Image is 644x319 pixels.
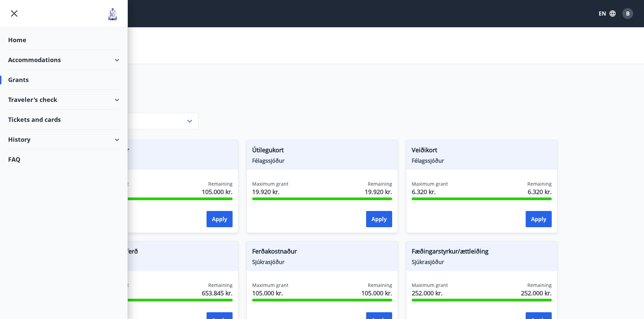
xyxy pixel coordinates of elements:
span: Félagssjóður [252,157,392,164]
span: Útilegukort [252,145,392,157]
div: Accommodations [8,50,119,70]
span: 252.000 kr. [412,289,448,297]
span: Remaining [368,181,392,187]
button: Apply [207,211,233,227]
span: Sjúkrasjóður [93,258,233,266]
span: 19.920 kr. [365,187,392,196]
span: Áfengismeðferð [93,247,233,258]
span: Remaining [527,282,552,289]
span: 19.920 kr. [252,187,288,196]
button: Apply [526,211,552,227]
div: Grants [8,70,119,90]
span: B [626,10,630,17]
span: 105.000 kr. [252,289,288,297]
span: 252.000 kr. [521,289,552,297]
span: 653.845 kr. [202,289,233,297]
div: Traveler's check [8,90,119,110]
span: 105.000 kr. [202,187,233,196]
span: 105.000 kr. [361,289,392,297]
span: Remaining [368,282,392,289]
div: FAQ [8,150,119,169]
span: Maximum grant [412,282,448,289]
span: Félagssjóður [412,157,552,164]
span: Sjúkrasjóður [252,258,392,266]
button: menu [8,7,20,20]
span: Veiðikort [412,145,552,157]
span: Maximum grant [412,181,448,187]
span: 6.320 kr. [528,187,552,196]
span: Fæðingarstyrkur/ættleiðing [412,247,552,258]
img: union_logo [106,7,119,21]
span: Maximum grant [252,181,288,187]
span: Remaining [527,181,552,187]
button: B [620,5,636,22]
div: Tickets and cards [8,110,119,130]
span: Remaining [208,181,233,187]
div: Home [8,30,119,50]
div: History [8,130,119,150]
span: Sjúkrasjóður [412,258,552,266]
button: EN [596,7,618,20]
span: Ferðakostnaður [252,247,392,258]
button: Apply [366,211,392,227]
span: Maximum grant [252,282,288,289]
label: Flokkur [87,105,198,111]
span: Námsstyrkur [93,145,233,157]
span: Remaining [208,282,233,289]
span: 6.320 kr. [412,187,448,196]
span: Félagssjóður [93,157,233,164]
